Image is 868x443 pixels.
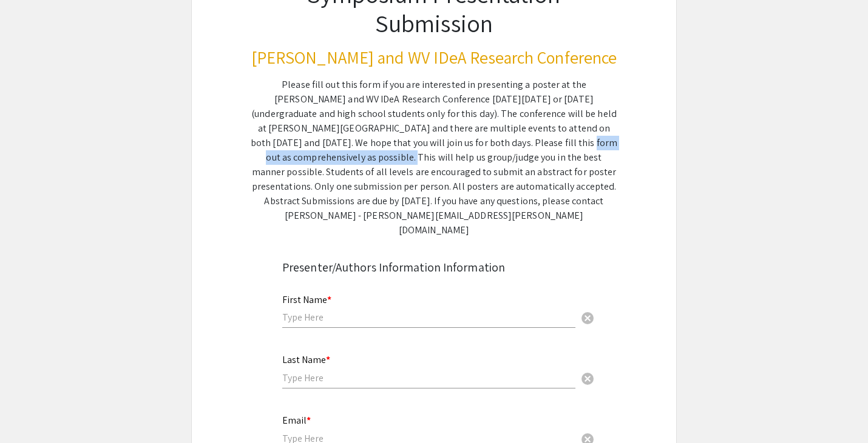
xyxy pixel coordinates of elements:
mat-label: First Name [282,293,331,306]
div: Presenter/Authors Information Information [282,258,586,276]
button: Clear [575,305,600,330]
span: cancel [580,311,595,325]
button: Clear [575,366,600,390]
h3: [PERSON_NAME] and WV IDeA Research Conference [251,47,617,68]
input: Type Here [282,371,575,384]
mat-label: Email [282,414,311,427]
input: Type Here [282,311,575,324]
div: Please fill out this form if you are interested in presenting a poster at the [PERSON_NAME] and W... [251,78,617,238]
iframe: Chat [9,388,52,434]
mat-label: Last Name [282,353,330,366]
span: cancel [580,371,595,386]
